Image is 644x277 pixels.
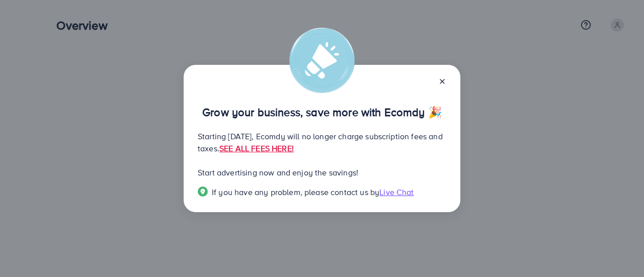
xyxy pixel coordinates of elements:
img: alert [289,28,355,93]
span: If you have any problem, please contact us by [212,187,379,198]
span: Live Chat [379,187,414,198]
p: Starting [DATE], Ecomdy will no longer charge subscription fees and taxes. [198,130,446,154]
a: SEE ALL FEES HERE! [219,143,294,154]
img: Popup guide [198,187,208,197]
p: Start advertising now and enjoy the savings! [198,166,446,178]
p: Grow your business, save more with Ecomdy 🎉 [198,106,446,118]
